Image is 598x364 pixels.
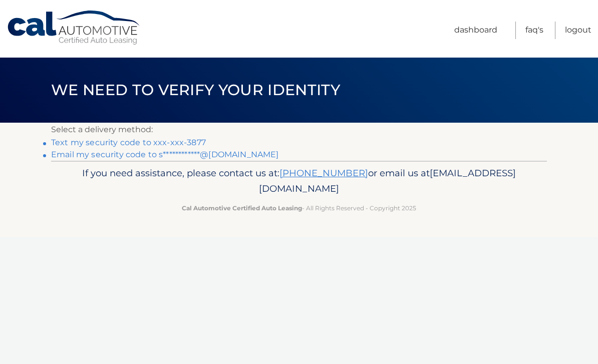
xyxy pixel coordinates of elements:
a: Logout [565,22,591,39]
a: [PHONE_NUMBER] [279,167,368,179]
p: Select a delivery method: [51,123,547,137]
a: Cal Automotive [7,10,142,46]
p: - All Rights Reserved - Copyright 2025 [58,203,540,213]
strong: Cal Automotive Certified Auto Leasing [182,204,302,212]
span: We need to verify your identity [51,81,340,99]
a: Dashboard [454,22,497,39]
p: If you need assistance, please contact us at: or email us at [58,165,540,197]
a: Text my security code to xxx-xxx-3877 [51,138,206,147]
a: FAQ's [525,22,543,39]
